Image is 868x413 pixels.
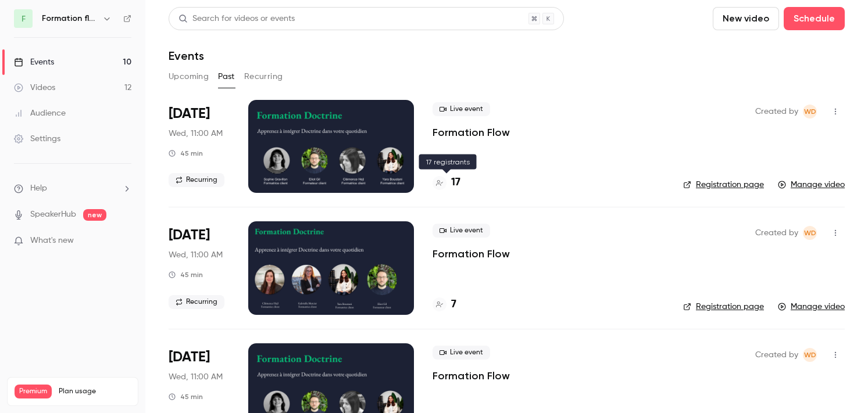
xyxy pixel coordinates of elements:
[169,221,230,314] div: Sep 24 Wed, 11:00 AM (Europe/Paris)
[178,13,295,25] div: Search for videos or events
[14,182,131,195] li: help-dropdown-opener
[713,7,779,30] button: New video
[14,56,54,68] div: Events
[778,179,845,191] a: Manage video
[15,385,52,398] span: Premium
[804,226,816,240] span: WD
[169,249,223,261] span: Wed, 11:00 AM
[433,224,490,238] span: Live event
[433,102,490,116] span: Live event
[433,369,510,383] a: Formation Flow
[755,226,798,240] span: Created by
[755,105,798,118] span: Created by
[755,348,798,362] span: Created by
[218,67,235,86] button: Past
[169,100,230,193] div: Oct 1 Wed, 11:00 AM (Europe/Paris)
[784,7,845,30] button: Schedule
[30,182,47,195] span: Help
[683,179,764,191] a: Registration page
[683,301,764,313] a: Registration page
[169,226,210,245] span: [DATE]
[14,107,66,119] div: Audience
[433,125,510,139] a: Formation Flow
[169,371,223,383] span: Wed, 11:00 AM
[433,247,510,261] a: Formation Flow
[117,236,131,246] iframe: Noticeable Trigger
[433,346,490,360] span: Live event
[169,295,224,309] span: Recurring
[30,209,76,221] a: SpeakerHub
[169,49,204,63] h1: Events
[169,105,210,123] span: [DATE]
[169,149,203,158] div: 45 min
[804,105,816,118] span: WD
[451,297,456,313] h4: 7
[14,133,60,145] div: Settings
[804,348,816,362] span: WD
[433,297,456,313] a: 7
[59,387,131,396] span: Plan usage
[30,235,74,247] span: What's new
[803,105,817,118] span: Webinar Doctrine
[778,301,845,313] a: Manage video
[451,175,460,191] h4: 17
[169,270,203,279] div: 45 min
[433,175,460,191] a: 17
[169,67,209,86] button: Upcoming
[803,348,817,362] span: Webinar Doctrine
[14,82,55,94] div: Videos
[83,209,106,221] span: new
[169,348,210,367] span: [DATE]
[169,173,224,187] span: Recurring
[244,67,283,86] button: Recurring
[42,13,98,24] h6: Formation flow
[22,13,26,25] span: F
[169,392,203,401] div: 45 min
[169,128,223,139] span: Wed, 11:00 AM
[803,226,817,240] span: Webinar Doctrine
